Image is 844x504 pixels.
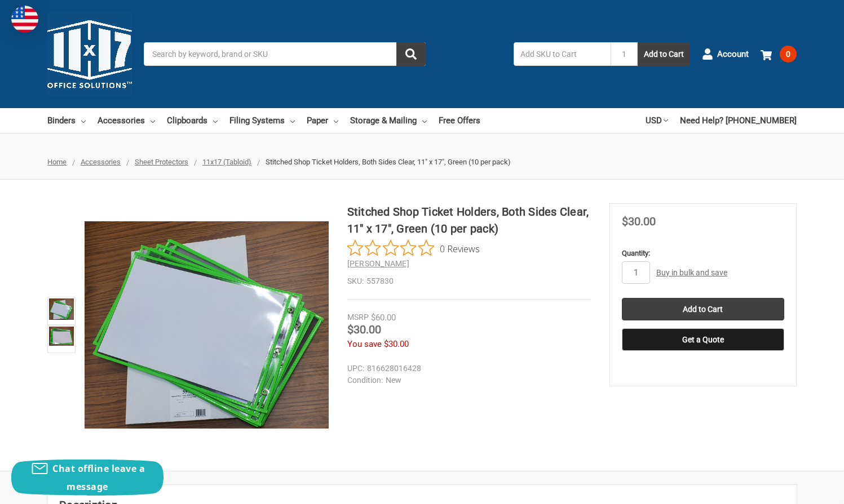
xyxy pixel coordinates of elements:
[307,108,338,133] a: Paper
[780,46,797,63] span: 0
[85,221,329,429] img: Stitched Shop Ticket Holders, Both Sides Clear, 11" x 17", Green
[347,363,364,374] dt: UPC:
[229,108,295,133] a: Filing Systems
[347,374,586,386] dd: New
[717,48,749,61] span: Account
[49,298,74,319] img: Stitched Shop Ticket Holders, Both Sides Clear, 11" x 17", Green
[347,374,383,386] dt: Condition:
[622,298,784,320] input: Add to Cart
[680,108,797,133] a: Need Help? [PHONE_NUMBER]
[638,42,690,66] button: Add to Cart
[761,39,797,69] a: 0
[371,313,396,323] span: $60.00
[347,275,591,287] dd: 557830
[439,108,480,133] a: Free Offers
[347,363,586,374] dd: 816628016428
[622,215,656,228] span: $30.00
[47,158,67,166] a: Home
[622,328,784,351] button: Get a Quote
[47,108,86,133] a: Binders
[440,240,480,257] span: 0 Reviews
[347,339,382,349] span: You save
[347,240,480,257] button: Rated 0 out of 5 stars from 0 reviews. Jump to reviews.
[347,275,364,287] dt: SKU:
[52,462,145,493] span: Chat offline leave a message
[11,6,38,33] img: duty and tax information for United States
[202,158,251,166] a: 11x17 (Tabloid)
[702,39,749,69] a: Account
[11,460,164,496] button: Chat offline leave a message
[167,108,218,133] a: Clipboards
[135,158,188,166] a: Sheet Protectors
[347,203,591,237] h1: Stitched Shop Ticket Holders, Both Sides Clear, 11" x 17", Green (10 per pack)
[622,248,784,259] label: Quantity:
[49,327,74,346] img: Stitched Shop Ticket Holders, Both Sides Clear, 11" x 17", Green (10 per pack)
[347,259,409,268] a: [PERSON_NAME]
[656,268,727,277] a: Buy in bulk and save
[347,311,369,323] div: MSRP
[646,108,668,133] a: USD
[514,42,611,66] input: Add SKU to Cart
[81,158,121,166] a: Accessories
[266,158,511,166] span: Stitched Shop Ticket Holders, Both Sides Clear, 11" x 17", Green (10 per pack)
[144,42,426,66] input: Search by keyword, brand or SKU
[347,323,381,336] span: $30.00
[384,339,409,349] span: $30.00
[47,12,132,96] img: 11x17.com
[350,108,427,133] a: Storage & Mailing
[98,108,155,133] a: Accessories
